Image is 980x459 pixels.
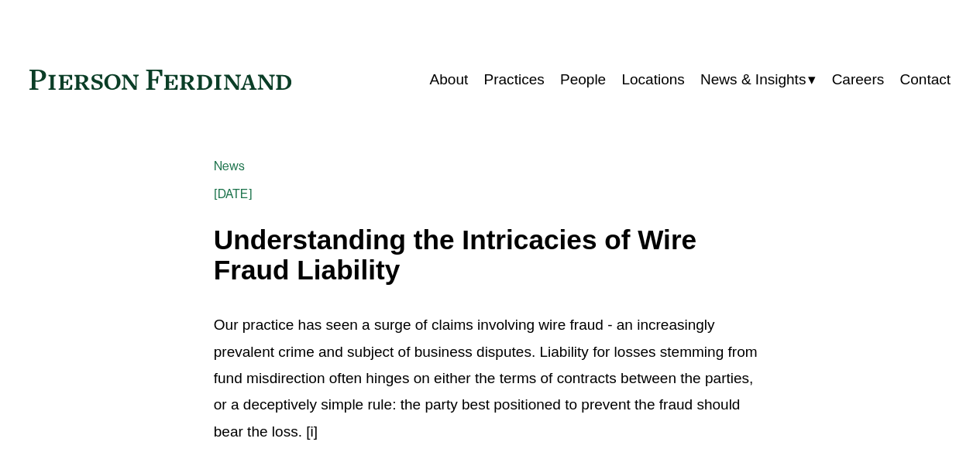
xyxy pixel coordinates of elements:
a: Contact [900,65,951,94]
a: Practices [484,65,545,94]
a: Locations [621,65,684,94]
p: Our practice has seen a surge of claims involving wire fraud - an increasingly prevalent crime an... [214,312,766,444]
span: News & Insights [700,67,806,93]
span: [DATE] [214,187,253,201]
a: folder dropdown [700,65,816,94]
h1: Understanding the Intricacies of Wire Fraud Liability [214,225,766,285]
a: News [214,159,246,173]
a: Careers [832,65,885,94]
a: People [560,65,606,94]
a: About [430,65,469,94]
